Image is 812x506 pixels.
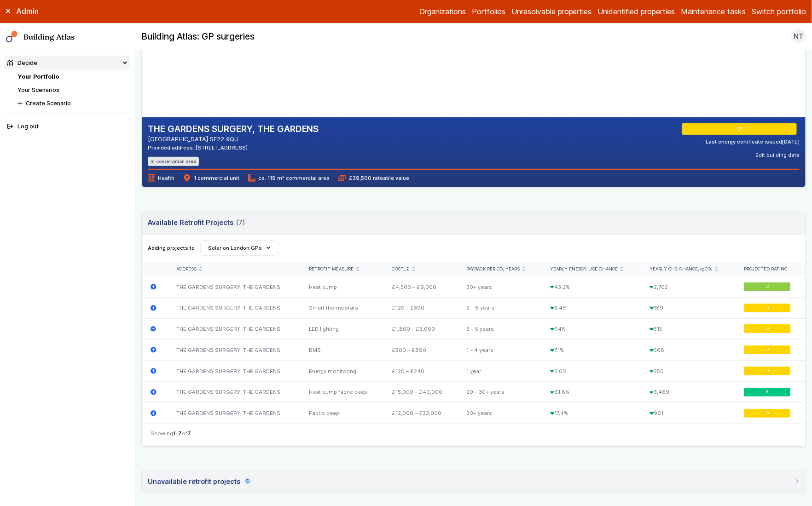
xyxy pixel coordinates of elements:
span: D [766,347,769,353]
summary: Unavailable retrofit projects5 [142,471,806,493]
div: 1 year [458,361,541,382]
a: Maintenance tasks [681,6,746,17]
span: D [766,305,769,311]
div: 315 [641,318,735,339]
div: 30+ years [458,402,541,423]
button: NT [791,29,806,44]
span: NT [794,31,804,42]
div: 255 [641,361,735,382]
li: In conservation area [148,157,199,166]
span: Showing of [151,430,191,437]
div: Decide [7,58,37,67]
div: £12,000 – £33,000 [383,402,458,423]
button: Edit building data [755,151,800,159]
div: THE GARDENS SURGERY, THE GARDENS [168,276,300,297]
div: 43.2% [541,276,641,297]
span: D [766,368,769,374]
span: C [766,284,769,290]
div: 368 [641,339,735,361]
div: THE GARDENS SURGERY, THE GARDENS [168,297,300,318]
div: THE GARDENS SURGERY, THE GARDENS [168,318,300,339]
div: Smart thermostats [300,297,383,318]
div: £300 – £890 [383,339,458,361]
nav: Table navigation [142,424,806,446]
button: Create Scenario [15,97,130,110]
div: BMS [300,339,383,361]
div: 61.8% [541,382,641,403]
span: ca. 119 m² commercial area [248,174,330,182]
div: 7.1% [541,339,641,361]
div: 30+ years [458,276,541,297]
span: (7) [236,218,245,228]
span: 7 [187,430,191,437]
div: Last energy certificate issued [706,138,800,145]
a: Your Portfolio [17,73,59,80]
div: £4,500 – £9,000 [383,276,458,297]
address: [GEOGRAPHIC_DATA] SE22 9QU [148,135,319,144]
div: £15,000 – £40,000 [383,382,458,403]
div: Unavailable retrofit projects [148,477,251,487]
div: £120 – £390 [383,297,458,318]
span: £39,500 rateable value [338,174,409,182]
span: Yearly energy use change [550,266,618,272]
h3: Available Retrofit Projects [148,218,245,228]
span: D [766,326,769,332]
button: Switch portfolio [752,6,806,17]
span: Payback period, years [466,266,520,272]
span: Yearly GHG change, [650,266,713,272]
span: 5 [244,478,250,484]
span: kgCO₂ [699,266,713,271]
img: main-0bbd2752.svg [6,31,18,43]
div: 20 – 30+ years [458,382,541,403]
a: Your Scenarios [17,86,59,93]
h2: THE GARDENS SURGERY, THE GARDENS [148,123,319,135]
div: 189 [641,297,735,318]
span: A [766,389,769,395]
div: 7.4% [541,318,641,339]
span: Address [176,266,197,272]
span: Retrofit measure [309,266,354,272]
a: Portfolios [472,6,505,17]
div: THE GARDENS SURGERY, THE GARDENS [168,339,300,361]
div: 961 [641,402,735,423]
time: [DATE] [782,138,800,145]
div: 1 – 4 years [458,339,541,361]
span: Health [148,174,174,182]
div: THE GARDENS SURGERY, THE GARDENS [168,402,300,423]
div: THE GARDENS SURGERY, THE GARDENS [168,361,300,382]
div: Heat pump fabric deep [300,382,383,403]
div: Energy monitoring [300,361,383,382]
span: 1 commercial unit [183,174,239,182]
div: 2 – 6 years [458,297,541,318]
h2: Building Atlas: GP surgeries [141,31,255,43]
span: 1-7 [173,430,182,437]
div: LED lighting [300,318,383,339]
span: Adding projects to [148,244,195,252]
div: Heat pump [300,276,383,297]
summary: Decide [5,56,131,69]
div: 5.0% [541,361,641,382]
div: 3.4% [541,297,641,318]
button: Solar on London GPs [200,240,278,256]
a: Unresolvable properties [511,6,592,17]
span: D [739,126,742,133]
div: Provided address: [STREET_ADDRESS] [148,144,319,151]
span: Cost, £ [392,266,409,272]
div: £120 – £240 [383,361,458,382]
div: Projected rating [744,266,797,272]
div: 3,489 [641,382,735,403]
div: 17.4% [541,402,641,423]
div: Fabric deep [300,402,383,423]
a: Unidentified properties [598,6,675,17]
span: D [766,410,769,416]
button: Log out [5,120,131,133]
a: Organizations [419,6,466,17]
div: 3 – 5 years [458,318,541,339]
div: 2,702 [641,276,735,297]
div: £1,800 – £3,000 [383,318,458,339]
div: THE GARDENS SURGERY, THE GARDENS [168,382,300,403]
